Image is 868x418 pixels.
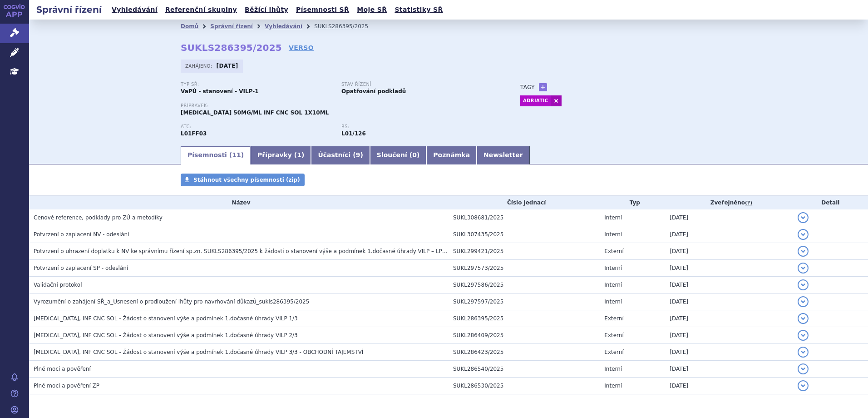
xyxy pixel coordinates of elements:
td: SUKL299421/2025 [449,243,600,260]
span: Interní [604,383,622,389]
td: SUKL286423/2025 [449,344,600,361]
button: detail [798,246,809,257]
a: Účastníci (9) [311,146,370,164]
span: Plné moci a pověření ZP [34,383,99,389]
button: detail [798,263,809,274]
button: detail [798,212,809,223]
span: 11 [232,151,241,159]
span: Interní [604,214,622,221]
span: Externí [604,349,623,355]
td: SUKL286540/2025 [449,361,600,378]
strong: SUKLS286395/2025 [181,42,282,53]
span: Potvrzení o uhrazení doplatku k NV ke správnímu řízení sp.zn. SUKLS286395/2025 k žádosti o stanov... [34,248,489,254]
a: Sloučení (0) [370,146,426,164]
span: IMFINZI, INF CNC SOL - Žádost o stanovení výše a podmínek 1.dočasné úhrady VILP 3/3 - OBCHODNÍ TA... [34,349,363,355]
span: Externí [604,315,623,322]
span: Stáhnout všechny písemnosti (zip) [193,177,300,183]
td: SUKL286530/2025 [449,378,600,394]
td: [DATE] [665,294,793,310]
td: SUKL297597/2025 [449,294,600,310]
button: detail [798,229,809,240]
span: Interní [604,299,622,305]
button: detail [798,296,809,307]
li: SUKLS286395/2025 [314,20,380,33]
td: [DATE] [665,378,793,394]
a: Poznámka [426,146,477,164]
p: Stav řízení: [341,82,493,87]
strong: Opatřování podkladů [341,88,406,95]
td: SUKL286395/2025 [449,310,600,327]
td: SUKL307435/2025 [449,226,600,243]
span: 0 [412,151,417,159]
a: + [539,83,547,91]
span: [MEDICAL_DATA] 50MG/ML INF CNC SOL 1X10ML [181,109,329,116]
h2: Správní řízení [29,3,109,16]
a: Vyhledávání [109,4,160,16]
span: Externí [604,248,623,254]
td: [DATE] [665,361,793,378]
strong: durvalumab [341,130,366,137]
span: Zahájeno: [185,62,214,70]
td: [DATE] [665,344,793,361]
a: Písemnosti SŘ [293,4,352,16]
span: Potvrzení o zaplacení NV - odeslání [34,231,129,238]
td: [DATE] [665,243,793,260]
th: Detail [793,196,868,209]
span: Vyrozumění o zahájení SŘ_a_Usnesení o prodloužení lhůty pro navrhování důkazů_sukls286395/2025 [34,299,309,305]
button: detail [798,279,809,290]
td: [DATE] [665,260,793,277]
td: [DATE] [665,226,793,243]
a: Moje SŘ [354,4,390,16]
button: detail [798,380,809,391]
td: SUKL308681/2025 [449,209,600,226]
span: 1 [297,151,301,159]
span: Interní [604,366,622,372]
th: Název [29,196,449,209]
strong: DURVALUMAB [181,130,207,137]
a: Newsletter [477,146,530,164]
td: [DATE] [665,310,793,327]
a: ADRIATIC [520,95,551,106]
strong: [DATE] [217,63,238,69]
span: Interní [604,265,622,271]
abbr: (?) [745,200,752,206]
span: IMFINZI, INF CNC SOL - Žádost o stanovení výše a podmínek 1.dočasné úhrady VILP 2/3 [34,332,298,338]
td: SUKL297586/2025 [449,277,600,294]
td: SUKL297573/2025 [449,260,600,277]
span: Plné moci a pověření [34,366,91,372]
td: [DATE] [665,277,793,294]
span: Potvrzení o zaplacení SP - odeslání [34,265,128,271]
a: Přípravky (1) [251,146,311,164]
button: detail [798,313,809,324]
p: Typ SŘ: [181,82,332,87]
span: Cenové reference, podklady pro ZÚ a metodiky [34,214,163,221]
h3: Tagy [520,82,535,93]
td: [DATE] [665,209,793,226]
p: RS: [341,124,493,129]
th: Typ [600,196,665,209]
td: [DATE] [665,327,793,344]
td: SUKL286409/2025 [449,327,600,344]
a: Referenční skupiny [163,4,240,16]
a: Stáhnout všechny písemnosti (zip) [181,174,305,186]
span: Validační protokol [34,282,82,288]
a: Statistiky SŘ [392,4,445,16]
span: Interní [604,282,622,288]
span: 9 [356,151,360,159]
p: ATC: [181,124,332,129]
a: Písemnosti (11) [181,146,251,164]
button: detail [798,363,809,374]
span: Interní [604,231,622,238]
a: VERSO [289,43,314,52]
span: IMFINZI, INF CNC SOL - Žádost o stanovení výše a podmínek 1.dočasné úhrady VILP 1/3 [34,315,298,322]
button: detail [798,330,809,341]
button: detail [798,347,809,358]
th: Zveřejněno [665,196,793,209]
th: Číslo jednací [449,196,600,209]
a: Běžící lhůty [242,4,291,16]
p: Přípravek: [181,103,502,109]
span: Externí [604,332,623,338]
a: Vyhledávání [265,23,302,30]
a: Správní řízení [210,23,253,30]
a: Domů [181,23,198,30]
